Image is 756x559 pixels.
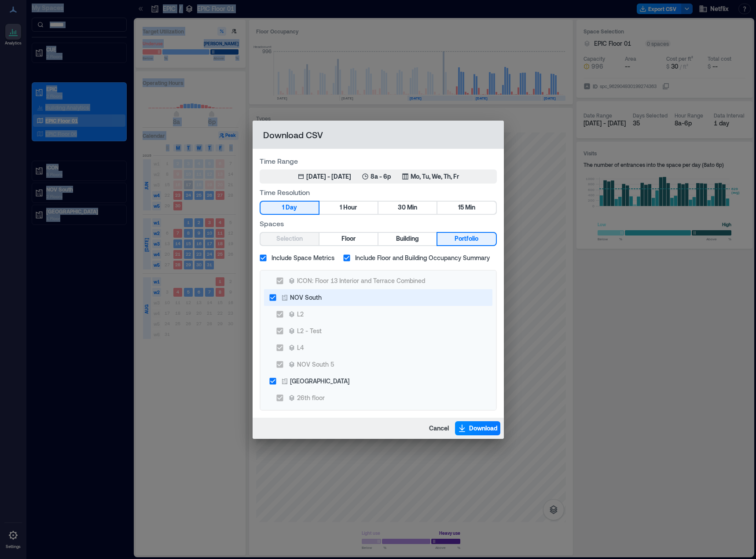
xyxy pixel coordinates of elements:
[455,233,478,244] span: Portfolio
[272,253,334,262] span: Include Space Metrics
[297,309,304,319] div: L2
[297,360,334,369] div: NOV South 5
[371,172,391,181] p: 8a - 6p
[343,202,357,213] span: Hour
[260,156,497,166] label: Time Range
[260,187,497,197] label: Time Resolution
[455,421,500,435] button: Download
[458,202,464,213] span: 15
[260,169,497,184] button: [DATE] - [DATE]8a - 6pMo, Tu, We, Th, Fr
[429,424,449,433] span: Cancel
[407,202,417,213] span: Min
[341,233,356,244] span: Floor
[290,376,349,386] div: [GEOGRAPHIC_DATA]
[340,202,342,213] span: 1
[398,202,406,213] span: 30
[469,424,498,433] span: Download
[437,233,495,245] button: Portfolio
[286,202,297,213] span: Day
[465,202,475,213] span: Min
[378,233,437,245] button: Building
[319,233,378,245] button: Floor
[282,202,284,213] span: 1
[437,202,495,214] button: 15 Min
[297,276,425,285] div: ICON: Floor 13 Interior and Terrace Combined
[306,172,351,181] div: [DATE] - [DATE]
[253,121,504,149] h2: Download CSV
[355,253,490,262] span: Include Floor and Building Occupancy Summary
[396,233,419,244] span: Building
[297,393,325,402] div: 26th floor
[319,202,378,214] button: 1 Hour
[426,421,451,435] button: Cancel
[297,326,322,335] div: L2 - Test
[261,202,319,214] button: 1 Day
[297,343,304,352] div: L4
[290,293,322,302] div: NOV South
[260,218,497,228] label: Spaces
[411,172,459,181] p: Mo, Tu, We, Th, Fr
[378,202,437,214] button: 30 Min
